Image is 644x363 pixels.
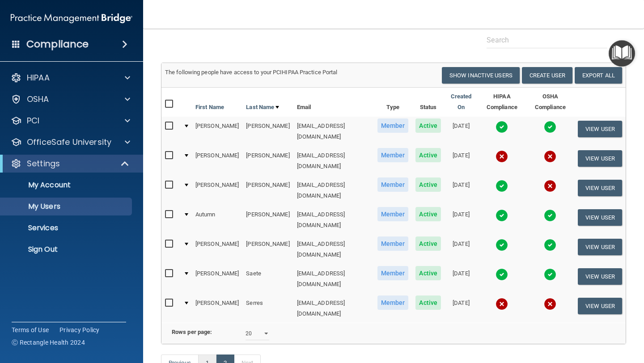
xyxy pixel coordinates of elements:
p: Settings [27,158,60,169]
p: My Account [6,181,128,190]
button: View User [578,239,622,255]
td: [EMAIL_ADDRESS][DOMAIN_NAME] [293,264,374,294]
td: [PERSON_NAME] [192,294,242,323]
td: [DATE] [445,176,478,205]
span: Ⓒ Rectangle Health 2024 [12,338,85,347]
p: PCI [27,115,39,126]
td: [EMAIL_ADDRESS][DOMAIN_NAME] [293,235,374,264]
p: OfficeSafe University [27,137,111,148]
td: [DATE] [445,205,478,235]
img: tick.e7d51cea.svg [544,209,556,222]
button: View User [578,209,622,226]
span: Active [415,177,441,192]
span: The following people have access to your PCIHIPAA Practice Portal [165,69,338,76]
h4: Compliance [26,38,89,51]
td: [PERSON_NAME] [242,176,293,205]
td: [PERSON_NAME] [242,205,293,235]
img: cross.ca9f0e7f.svg [544,150,556,163]
img: cross.ca9f0e7f.svg [544,180,556,192]
span: Member [377,148,409,162]
td: [EMAIL_ADDRESS][DOMAIN_NAME] [293,294,374,323]
iframe: Drift Widget Chat Controller [489,300,633,335]
a: PCI [11,115,130,126]
span: Member [377,295,409,310]
a: Created On [448,91,474,113]
td: [EMAIL_ADDRESS][DOMAIN_NAME] [293,146,374,176]
td: [DATE] [445,264,478,294]
th: HIPAA Compliance [478,88,526,117]
td: [PERSON_NAME] [242,146,293,176]
a: HIPAA [11,72,130,83]
th: Type [374,88,412,117]
button: View User [578,150,622,167]
a: OSHA [11,94,130,105]
button: Open Resource Center [609,40,635,67]
a: Export All [575,67,622,84]
img: cross.ca9f0e7f.svg [496,298,508,310]
a: OfficeSafe University [11,137,130,148]
td: [DATE] [445,146,478,176]
td: [EMAIL_ADDRESS][DOMAIN_NAME] [293,117,374,146]
b: Rows per page: [172,329,212,335]
span: Active [415,148,441,162]
span: Active [415,236,441,251]
td: [DATE] [445,117,478,146]
button: Show Inactive Users [442,67,520,84]
span: Member [377,236,409,251]
td: [PERSON_NAME] [242,235,293,264]
span: Active [415,207,441,221]
td: [PERSON_NAME] [192,264,242,294]
img: PMB logo [11,9,132,27]
button: View User [578,268,622,285]
a: First Name [195,102,224,113]
img: tick.e7d51cea.svg [544,239,556,251]
a: Last Name [246,102,279,113]
button: Create User [522,67,572,84]
td: [PERSON_NAME] [242,117,293,146]
td: [PERSON_NAME] [192,117,242,146]
th: OSHA Compliance [526,88,574,117]
img: tick.e7d51cea.svg [496,239,508,251]
p: My Users [6,202,128,211]
span: Member [377,207,409,221]
td: Serres [242,294,293,323]
img: tick.e7d51cea.svg [544,268,556,281]
input: Search [487,32,607,48]
td: Saete [242,264,293,294]
p: Services [6,224,128,232]
th: Status [412,88,445,117]
span: Active [415,266,441,280]
p: HIPAA [27,72,50,83]
button: View User [578,121,622,137]
img: cross.ca9f0e7f.svg [496,150,508,163]
td: [DATE] [445,235,478,264]
span: Member [377,118,409,133]
span: Member [377,177,409,192]
button: View User [578,298,622,314]
span: Member [377,266,409,280]
a: Privacy Policy [59,325,100,334]
td: [PERSON_NAME] [192,146,242,176]
img: tick.e7d51cea.svg [496,209,508,222]
td: [PERSON_NAME] [192,235,242,264]
td: [EMAIL_ADDRESS][DOMAIN_NAME] [293,176,374,205]
span: Active [415,118,441,133]
p: Sign Out [6,245,128,254]
img: tick.e7d51cea.svg [496,268,508,281]
span: Active [415,295,441,310]
th: Email [293,88,374,117]
button: View User [578,180,622,196]
img: tick.e7d51cea.svg [496,121,508,133]
img: tick.e7d51cea.svg [496,180,508,192]
td: [EMAIL_ADDRESS][DOMAIN_NAME] [293,205,374,235]
p: OSHA [27,94,49,105]
img: cross.ca9f0e7f.svg [544,298,556,310]
img: tick.e7d51cea.svg [544,121,556,133]
td: [DATE] [445,294,478,323]
a: Settings [11,158,130,169]
td: Autumn [192,205,242,235]
a: Terms of Use [12,325,49,334]
td: [PERSON_NAME] [192,176,242,205]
